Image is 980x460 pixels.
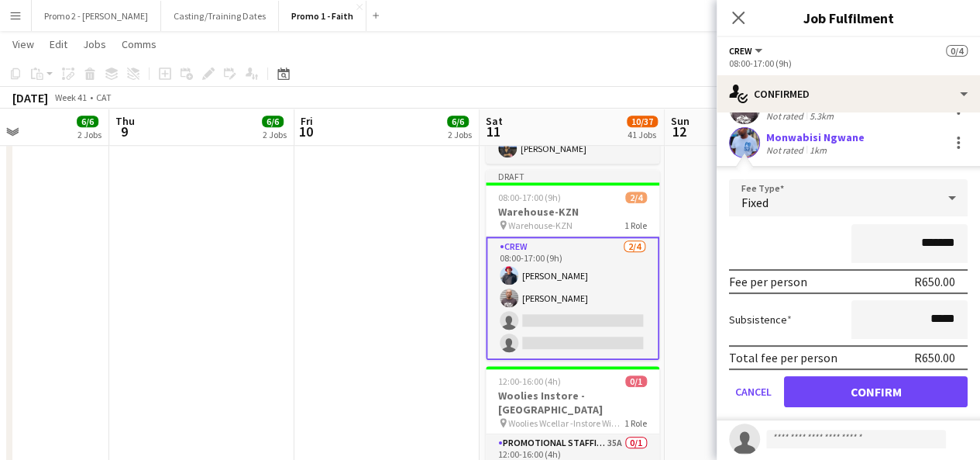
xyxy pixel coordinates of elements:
[122,37,156,51] span: Comms
[263,129,287,140] div: 2 Jobs
[12,37,34,51] span: View
[628,129,657,140] div: 41 Jobs
[766,130,865,144] div: Monwabisi Ngwane
[486,237,659,360] app-card-role: Crew2/408:00-17:00 (9h)[PERSON_NAME][PERSON_NAME]
[83,37,106,51] span: Jobs
[115,114,135,128] span: Thu
[766,110,806,122] div: Not rated
[766,144,806,156] div: Not rated
[32,1,161,31] button: Promo 2 - [PERSON_NAME]
[729,376,778,407] button: Cancel
[741,195,769,210] span: Fixed
[486,170,659,360] app-job-card: Draft08:00-17:00 (9h)2/4Warehouse-KZN Warehouse-KZN1 RoleCrew2/408:00-17:00 (9h)[PERSON_NAME][PER...
[806,110,837,122] div: 5.3km
[729,45,765,57] button: Crew
[279,1,366,31] button: Promo 1 - Faith
[625,375,647,387] span: 0/1
[483,123,503,140] span: 11
[729,57,968,69] div: 08:00-17:00 (9h)
[508,417,624,429] span: Woolies Wcellar -Instore Wine Tasting Eastgate
[301,114,313,128] span: Fri
[43,34,74,54] a: Edit
[486,114,503,128] span: Sat
[624,220,647,231] span: 1 Role
[914,350,955,365] div: R650.00
[717,8,980,28] h3: Job Fulfilment
[717,75,980,112] div: Confirmed
[671,114,689,128] span: Sun
[627,116,658,127] span: 10/37
[729,350,837,365] div: Total fee per person
[624,417,647,429] span: 1 Role
[50,37,67,51] span: Edit
[784,376,968,407] button: Confirm
[486,170,659,182] div: Draft
[298,123,313,140] span: 10
[262,116,284,127] span: 6/6
[113,123,135,140] span: 9
[498,192,561,203] span: 08:00-17:00 (9h)
[729,274,807,289] div: Fee per person
[448,129,472,140] div: 2 Jobs
[161,1,279,31] button: Casting/Training Dates
[625,192,647,203] span: 2/4
[729,313,792,327] label: Subsistence
[498,375,561,387] span: 12:00-16:00 (4h)
[115,34,163,54] a: Comms
[447,116,469,127] span: 6/6
[806,144,830,156] div: 1km
[12,90,48,105] div: [DATE]
[486,389,659,417] h3: Woolies Instore - [GEOGRAPHIC_DATA]
[77,34,112,54] a: Jobs
[77,129,101,140] div: 2 Jobs
[6,34,40,54] a: View
[51,92,90,103] span: Week 41
[946,45,968,57] span: 0/4
[669,123,689,140] span: 12
[486,205,659,219] h3: Warehouse-KZN
[96,92,112,103] div: CAT
[508,220,573,231] span: Warehouse-KZN
[729,45,752,57] span: Crew
[914,274,955,289] div: R650.00
[77,116,98,127] span: 6/6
